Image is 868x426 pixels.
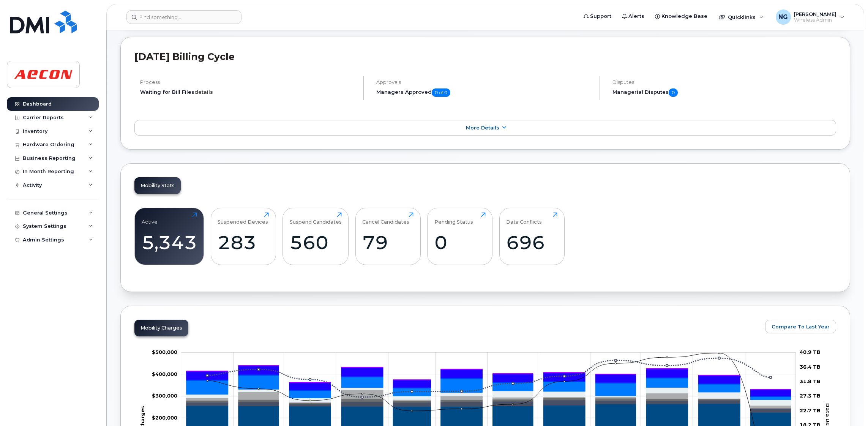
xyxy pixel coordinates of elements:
[800,349,821,355] tspan: 40.9 TB
[140,79,357,85] h4: Process
[186,374,791,397] g: GST
[617,9,650,24] a: Alerts
[578,9,617,24] a: Support
[434,212,473,225] div: Pending Status
[794,11,836,17] span: [PERSON_NAME]
[770,9,850,25] div: Nicole Guida
[713,9,769,25] div: Quicklinks
[186,388,791,405] g: Hardware
[134,51,836,62] h2: [DATE] Billing Cycle
[800,407,821,413] tspan: 22.7 TB
[612,79,836,85] h4: Disputes
[126,10,241,24] input: Find something...
[506,231,557,254] div: 696
[152,349,177,355] g: $0
[778,13,788,22] span: NG
[590,13,611,20] span: Support
[506,212,542,225] div: Data Conflicts
[362,231,413,254] div: 79
[152,415,177,421] tspan: $200,000
[186,400,791,412] g: Roaming
[661,13,707,20] span: Knowledge Base
[362,212,409,225] div: Cancel Candidates
[152,371,177,377] tspan: $400,000
[152,393,177,399] g: $0
[290,231,342,254] div: 560
[728,14,756,20] span: Quicklinks
[186,366,791,390] g: PST
[152,371,177,377] g: $0
[152,415,177,421] g: $0
[800,378,821,384] tspan: 31.8 TB
[290,212,342,225] div: Suspend Candidates
[628,13,644,20] span: Alerts
[376,88,593,97] h5: Managers Approved
[186,366,791,396] g: HST
[650,9,713,24] a: Knowledge Base
[466,125,499,131] span: More Details
[772,323,830,330] span: Compare To Last Year
[142,231,197,254] div: 5,343
[218,212,268,225] div: Suspended Devices
[140,88,357,96] li: Waiting for Bill Files
[290,212,342,261] a: Suspend Candidates560
[434,231,486,254] div: 0
[434,212,486,261] a: Pending Status0
[794,17,836,23] span: Wireless Admin
[612,88,836,97] h5: Managerial Disputes
[186,390,791,408] g: Cancellation
[362,212,413,261] a: Cancel Candidates79
[194,89,213,95] a: details
[669,88,678,97] span: 0
[142,212,158,225] div: Active
[432,88,450,97] span: 0 of 0
[186,376,791,400] g: Features
[376,79,593,85] h4: Approvals
[152,349,177,355] tspan: $500,000
[218,212,269,261] a: Suspended Devices283
[218,231,269,254] div: 283
[186,365,791,389] g: QST
[800,364,821,370] tspan: 36.4 TB
[506,212,557,261] a: Data Conflicts696
[142,212,197,261] a: Active5,343
[800,393,821,399] tspan: 27.3 TB
[152,393,177,399] tspan: $300,000
[765,320,836,333] button: Compare To Last Year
